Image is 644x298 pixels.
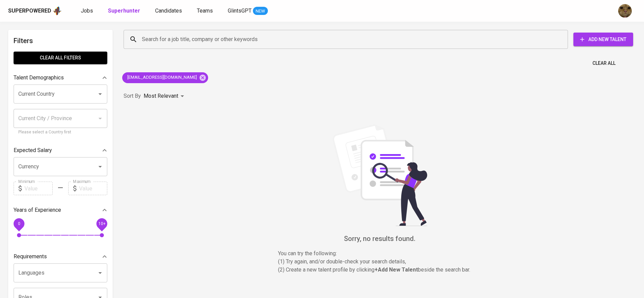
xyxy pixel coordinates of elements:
span: Candidates [155,7,182,14]
div: Requirements [14,250,107,263]
img: ec6c0910-f960-4a00-a8f8-c5744e41279e.jpg [618,4,632,18]
div: Most Relevant [144,90,186,103]
span: Jobs [81,7,93,14]
b: + Add New Talent [374,266,418,273]
input: Value [79,182,107,195]
span: Add New Talent [579,35,628,44]
p: (2) Create a new talent profile by clicking beside the search bar. [278,266,482,274]
p: Talent Demographics [14,74,64,82]
div: Expected Salary [14,144,107,157]
a: Superpoweredapp logo [8,6,62,16]
button: Clear All filters [14,52,107,64]
p: Please select a Country first [18,129,103,136]
h6: Sorry, no results found. [124,233,636,244]
button: Open [95,89,105,99]
button: Clear All [590,57,618,70]
p: (1) Try again, and/or double-check your search details, [278,258,482,266]
b: Superhunter [108,7,140,14]
a: Candidates [155,7,183,15]
span: 0 [18,221,20,226]
p: Expected Salary [14,146,52,154]
span: Teams [197,7,213,14]
span: Clear All filters [19,54,102,62]
p: Years of Experience [14,206,61,214]
a: GlintsGPT NEW [228,7,268,15]
a: Superhunter [108,7,142,15]
span: NEW [253,8,268,15]
span: [EMAIL_ADDRESS][DOMAIN_NAME] [122,74,201,81]
div: Superpowered [8,7,51,15]
span: 10+ [98,221,105,226]
h6: Filters [14,35,107,46]
button: Open [95,162,105,171]
div: [EMAIL_ADDRESS][DOMAIN_NAME] [122,72,208,83]
p: Sort By [124,92,141,100]
a: Teams [197,7,214,15]
input: Value [24,182,53,195]
div: Years of Experience [14,203,107,217]
img: app logo [53,6,62,16]
p: Requirements [14,253,47,261]
div: Talent Demographics [14,71,107,85]
img: file_searching.svg [329,124,431,226]
p: Most Relevant [144,92,178,100]
button: Open [95,268,105,278]
p: You can try the following : [278,249,482,258]
span: Clear All [592,59,615,68]
span: GlintsGPT [228,7,252,14]
button: Add New Talent [573,33,633,46]
a: Jobs [81,7,94,15]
